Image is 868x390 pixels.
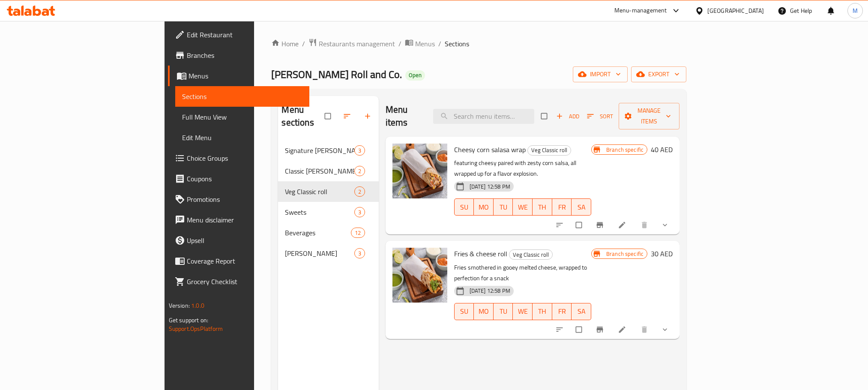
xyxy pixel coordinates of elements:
[405,70,425,81] div: Open
[355,188,365,196] span: 2
[509,250,552,260] span: Veg Classic roll
[554,110,581,123] button: Add
[398,39,401,49] li: /
[853,6,858,15] span: M
[572,303,591,320] button: SA
[285,228,351,238] div: Beverages
[536,305,549,318] span: TH
[590,320,611,339] button: Branch-specific-item
[528,145,571,155] span: Veg Classic roll
[494,303,513,320] button: TU
[168,45,309,66] a: Branches
[187,256,302,266] span: Coverage Report
[168,168,309,189] a: Coupons
[454,143,526,156] span: Cheesy corn salasa wrap
[354,207,365,217] div: items
[285,207,354,217] span: Sweets
[182,132,302,143] span: Edit Menu
[278,243,378,264] div: [PERSON_NAME]3
[354,248,365,258] div: items
[182,112,302,122] span: Full Menu View
[474,303,494,320] button: MO
[278,137,378,267] nav: Menu sections
[285,145,354,156] div: Signature Kathi Rolls
[392,144,447,198] img: Cheesy corn salasa wrap
[354,186,365,197] div: items
[285,186,354,197] span: Veg Classic roll
[405,38,435,49] a: Menus
[556,305,569,318] span: FR
[308,38,395,49] a: Restaurants management
[285,166,354,176] div: Classic Kathi roll
[169,315,208,326] span: Get support on:
[655,320,676,339] button: show more
[536,201,549,213] span: TH
[354,166,365,176] div: items
[587,111,613,121] span: Sort
[494,198,513,216] button: TU
[638,69,679,80] span: export
[527,145,571,156] div: Veg Classic roll
[571,321,589,338] span: Select to update
[189,71,302,81] span: Menus
[278,161,378,181] div: Classic [PERSON_NAME] roll2
[187,235,302,246] span: Upsell
[603,146,647,154] span: Branch specific
[168,189,309,210] a: Promotions
[386,103,423,129] h2: Menu items
[187,50,302,60] span: Branches
[454,247,507,260] span: Fries & cheese roll
[516,201,529,213] span: WE
[187,30,302,40] span: Edit Restaurant
[477,305,490,318] span: MO
[707,6,764,15] div: [GEOGRAPHIC_DATA]
[573,66,628,82] button: import
[585,110,615,123] button: Sort
[533,303,552,320] button: TH
[550,320,571,339] button: sort-choices
[392,248,447,303] img: Fries & cheese roll
[554,110,581,123] span: Add item
[278,202,378,222] div: Sweets3
[187,194,302,204] span: Promotions
[169,300,190,311] span: Version:
[618,221,628,229] a: Edit menu item
[552,303,572,320] button: FR
[405,72,425,79] span: Open
[278,181,378,202] div: Veg Classic roll2
[466,287,514,295] span: [DATE] 12:58 PM
[168,66,309,86] a: Menus
[175,107,309,127] a: Full Menu View
[351,228,365,238] div: items
[355,249,365,258] span: 3
[458,201,471,213] span: SU
[338,107,358,126] span: Sort sections
[182,91,302,102] span: Sections
[497,305,510,318] span: TU
[556,111,579,121] span: Add
[619,103,679,129] button: Manage items
[168,271,309,292] a: Grocery Checklist
[415,39,435,49] span: Menus
[278,222,378,243] div: Beverages12
[285,248,354,258] div: Virgin Mojito
[278,140,378,161] div: Signature [PERSON_NAME] Rolls3
[466,183,514,191] span: [DATE] 12:58 PM
[581,110,619,123] span: Sort items
[168,24,309,45] a: Edit Restaurant
[580,69,621,80] span: import
[618,325,628,334] a: Edit menu item
[187,153,302,163] span: Choice Groups
[575,305,588,318] span: SA
[454,198,474,216] button: SU
[651,248,673,260] h6: 30 AED
[513,303,533,320] button: WE
[474,198,494,216] button: MO
[631,66,686,82] button: export
[651,144,673,156] h6: 40 AED
[454,262,591,284] p: Fries smothered in gooey melted cheese, wrapped to perfection for a snack
[655,216,676,234] button: show more
[635,216,655,234] button: delete
[590,216,611,234] button: Branch-specific-item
